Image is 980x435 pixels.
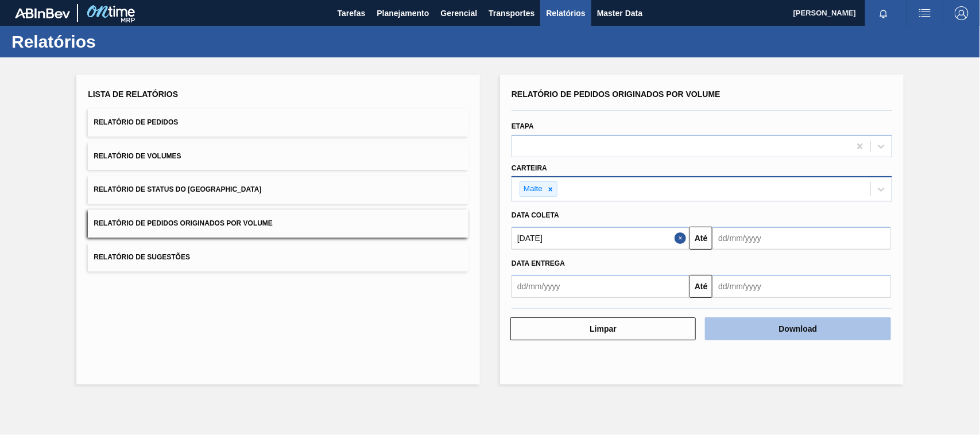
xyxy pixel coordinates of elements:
button: Download [705,317,890,340]
button: Relatório de Volumes [88,142,468,170]
button: Limpar [510,317,696,340]
span: Lista de Relatórios [88,90,178,99]
button: Relatório de Status do [GEOGRAPHIC_DATA] [88,176,468,204]
img: TNhmsLtSVTkK8tSr43FrP2fwEKptu5GPRR3wAAAABJRU5ErkJggg== [15,8,70,18]
span: Relatório de Volumes [94,152,181,160]
label: Etapa [512,122,534,130]
input: dd/mm/yyyy [512,227,690,250]
span: Relatório de Pedidos Originados por Volume [512,90,721,99]
label: Carteira [512,164,547,172]
button: Notificações [865,5,902,21]
input: dd/mm/yyyy [512,275,690,298]
span: Gerencial [441,6,478,20]
button: Relatório de Sugestões [88,243,468,271]
h1: Relatórios [11,35,215,48]
input: dd/mm/yyyy [712,275,890,298]
img: Logout [955,6,969,20]
span: Relatório de Pedidos [94,118,178,126]
button: Relatório de Pedidos Originados por Volume [88,209,468,238]
span: Relatório de Status do [GEOGRAPHIC_DATA] [94,185,261,193]
span: Data coleta [512,211,559,219]
button: Até [690,227,712,250]
img: userActions [918,6,932,20]
span: Relatório de Pedidos Originados por Volume [94,219,273,227]
span: Transportes [489,6,534,20]
span: Master Data [597,6,642,20]
span: Relatórios [546,6,585,20]
button: Close [675,227,690,250]
input: dd/mm/yyyy [712,227,890,250]
span: Data entrega [512,259,565,267]
div: Malte [520,182,544,196]
button: Até [690,275,712,298]
span: Relatório de Sugestões [94,253,190,261]
span: Planejamento [377,6,429,20]
button: Relatório de Pedidos [88,108,468,137]
span: Tarefas [338,6,366,20]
